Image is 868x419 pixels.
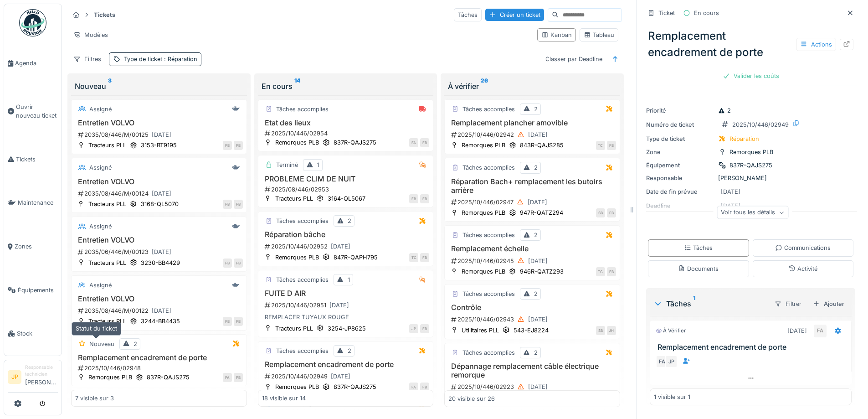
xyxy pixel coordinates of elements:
[223,373,232,382] div: FA
[275,253,319,262] div: Remorques PLB
[788,264,817,273] div: Activité
[665,355,678,368] div: JP
[462,267,505,276] div: Remorques PLB
[262,81,430,92] div: En cours
[409,383,418,392] div: FA
[485,9,544,21] div: Créer un ticket
[775,243,831,252] div: Communications
[223,259,232,268] div: FB
[275,138,319,147] div: Remorques PLB
[234,373,243,382] div: FB
[448,303,616,312] h3: Contrôle
[450,197,616,208] div: 2025/10/446/02947
[528,130,548,139] div: [DATE]
[262,289,430,298] h3: FUITE D AIR
[596,208,605,217] div: SB
[646,106,714,115] div: Priorité
[262,394,306,403] div: 18 visible sur 14
[15,242,58,251] span: Zones
[770,297,806,310] div: Filtrer
[450,314,616,325] div: 2025/10/446/02943
[448,244,616,253] h3: Remplacement échelle
[584,31,614,39] div: Tableau
[462,208,505,217] div: Remorques PLB
[124,55,197,63] div: Type de ticket
[719,70,783,82] div: Valider les coûts
[528,257,548,265] div: [DATE]
[596,326,605,335] div: SB
[234,317,243,326] div: FB
[334,138,376,147] div: 837R-QAJS275
[729,134,759,143] div: Réparation
[481,81,488,92] sup: 26
[276,347,329,355] div: Tâches accomplies
[88,373,132,382] div: Remorques PLB
[328,194,365,203] div: 3164-QL5067
[89,281,112,290] div: Assigné
[147,373,190,382] div: 837R-QAJS275
[348,217,351,225] div: 2
[16,155,58,164] span: Tickets
[141,141,177,150] div: 3153-BT9195
[541,31,572,39] div: Kanban
[348,347,351,355] div: 2
[607,267,616,276] div: FB
[462,231,515,239] div: Tâches accomplies
[276,105,329,114] div: Tâches accomplies
[328,324,366,333] div: 3254-JP8625
[520,208,563,217] div: 947R-QATZ294
[656,327,686,335] div: À vérifier
[77,305,243,316] div: 2035/08/446/M/00122
[25,364,58,378] div: Responsable technicien
[462,141,505,150] div: Remorques PLB
[796,38,836,51] div: Actions
[596,267,605,276] div: TC
[141,317,180,326] div: 3244-BB4435
[8,364,58,393] a: JP Responsable technicien[PERSON_NAME]
[75,81,243,92] div: Nouveau
[162,56,197,62] span: : Réparation
[534,105,538,114] div: 2
[18,198,58,207] span: Maintenance
[276,160,298,169] div: Terminé
[152,189,171,198] div: [DATE]
[646,187,714,196] div: Date de fin prévue
[17,329,58,338] span: Stock
[658,9,675,17] div: Ticket
[528,315,548,324] div: [DATE]
[88,141,126,150] div: Tracteurs PLL
[294,81,300,92] sup: 14
[88,200,126,208] div: Tracteurs PLL
[89,105,112,114] div: Assigné
[450,381,616,393] div: 2025/10/446/02923
[77,188,243,199] div: 2035/08/446/M/00124
[88,259,126,267] div: Tracteurs PLL
[275,383,319,391] div: Remorques PLB
[448,119,616,127] h3: Remplacement plancher amovible
[454,8,482,21] div: Tâches
[264,185,430,194] div: 2025/08/446/02953
[462,326,499,335] div: Utilitaires PLL
[646,174,714,182] div: Responsable
[4,138,62,181] a: Tickets
[4,41,62,85] a: Agenda
[4,225,62,269] a: Zones
[646,148,714,156] div: Zone
[409,138,418,147] div: FA
[718,106,731,115] div: 2
[607,326,616,335] div: JH
[420,383,429,392] div: FB
[334,253,378,262] div: 847R-QAPH795
[75,236,243,244] h3: Entretien VOLVO
[69,52,105,66] div: Filtres
[656,355,668,368] div: FA
[275,194,313,203] div: Tracteurs PLL
[534,348,538,357] div: 2
[729,148,773,156] div: Remorques PLB
[234,259,243,268] div: FB
[462,163,515,172] div: Tâches accomplies
[19,9,46,36] img: Badge_color-CXgf-gQk.svg
[646,134,714,143] div: Type de ticket
[514,326,549,335] div: 543-EJ8224
[646,120,714,129] div: Numéro de ticket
